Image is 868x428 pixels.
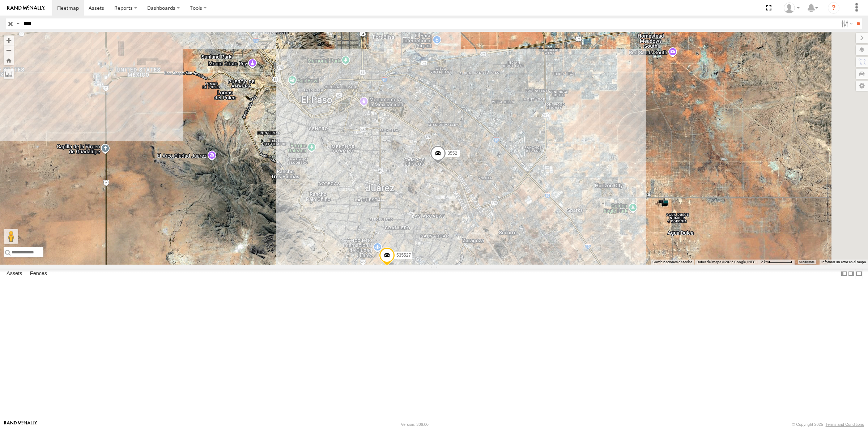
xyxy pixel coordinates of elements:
div: © Copyright 2025 - [792,422,864,427]
img: rand-logo.svg [7,5,45,10]
button: Arrastra el hombrecito naranja al mapa para abrir Street View [4,229,18,244]
label: Hide Summary Table [855,269,863,279]
label: Dock Summary Table to the Left [841,269,848,279]
a: Visit our Website [4,421,37,428]
label: Map Settings [856,81,868,91]
button: Zoom Home [4,55,14,65]
a: Condiciones (se abre en una nueva pestaña) [799,261,814,264]
button: Zoom in [4,35,14,45]
div: Roberto Garcia [781,3,802,13]
label: Search Query [15,18,21,29]
span: 2 km [761,260,769,264]
a: Informar un error en el mapa [821,260,866,264]
label: Dock Summary Table to the Right [848,269,855,279]
span: Datos del mapa ©2025 Google, INEGI [697,260,757,264]
i: ? [828,2,839,14]
button: Zoom out [4,45,14,55]
label: Measure [4,69,14,79]
a: Terms and Conditions [826,422,864,427]
button: Escala del mapa: 2 km por 61 píxeles [759,260,795,265]
button: Combinaciones de teclas [652,260,692,265]
label: Search Filter Options [838,18,854,29]
label: Fences [26,269,51,279]
span: 3552 [447,151,457,156]
div: Version: 306.00 [401,422,429,427]
label: Assets [3,269,26,279]
span: 535527 [396,253,411,258]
